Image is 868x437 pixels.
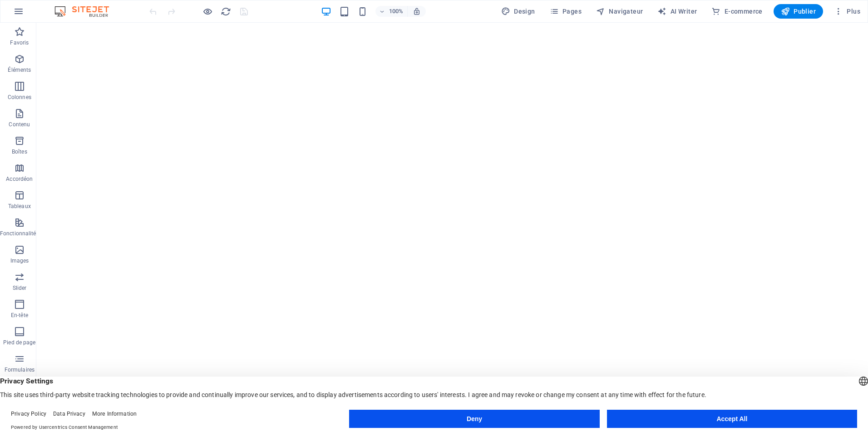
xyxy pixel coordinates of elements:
[592,4,646,19] button: Navigateur
[11,312,28,319] p: En-tête
[10,257,29,264] p: Images
[5,366,35,373] p: Formulaires
[774,4,823,19] button: Publier
[501,7,535,16] span: Design
[413,7,421,15] i: Lors du redimensionnement, ajuster automatiquement le niveau de zoom en fonction de l'appareil sé...
[8,203,31,210] p: Tableaux
[202,6,213,17] button: Cliquez ici pour quitter le mode Aperçu et poursuivre l'édition.
[781,7,816,16] span: Publier
[8,66,31,74] p: Éléments
[375,6,408,17] button: 100%
[6,175,33,183] p: Accordéon
[8,94,31,101] p: Colonnes
[657,7,697,16] span: AI Writer
[221,6,231,17] i: Actualiser la page
[834,7,860,16] span: Plus
[654,4,700,19] button: AI Writer
[711,7,762,16] span: E-commerce
[3,339,35,346] p: Pied de page
[52,6,120,17] img: Editor Logo
[389,6,404,17] h6: 100%
[830,4,864,19] button: Plus
[498,4,539,19] button: Design
[10,39,29,46] p: Favoris
[13,284,27,292] p: Slider
[12,148,27,155] p: Boîtes
[546,4,585,19] button: Pages
[550,7,582,16] span: Pages
[220,6,231,17] button: reload
[708,4,766,19] button: E-commerce
[596,7,643,16] span: Navigateur
[9,121,30,128] p: Contenu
